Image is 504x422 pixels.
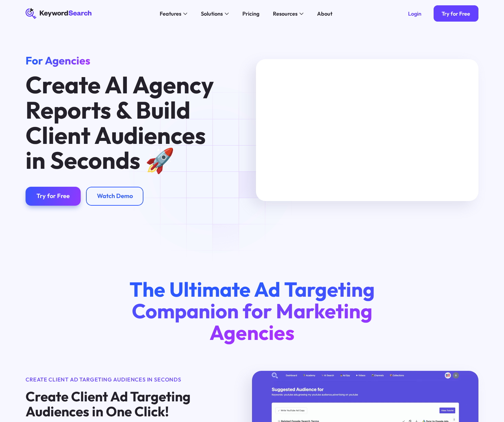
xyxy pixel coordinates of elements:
[434,5,478,22] a: Try for Free
[273,10,297,18] div: Resources
[97,192,133,200] div: Watch Demo
[129,276,375,345] span: The Ultimate Ad Targeting Companion for Marketing Agencies
[256,59,478,201] iframe: KeywordSearch Agency Reports
[201,10,223,18] div: Solutions
[26,72,221,173] h1: Create AI Agency Reports & Build Client Audiences in Seconds 🚀
[242,10,259,18] div: Pricing
[400,5,429,22] a: Login
[313,8,336,19] a: About
[26,389,215,419] h4: Create Client Ad Targeting Audiences in One Click!
[408,10,421,17] div: Login
[26,53,90,67] span: For Agencies
[26,187,80,206] a: Try for Free
[442,10,470,17] div: Try for Free
[238,8,263,19] a: Pricing
[26,375,215,383] div: Create client ad targeting audiences in seconds
[37,192,70,200] div: Try for Free
[317,10,332,18] div: About
[160,10,181,18] div: Features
